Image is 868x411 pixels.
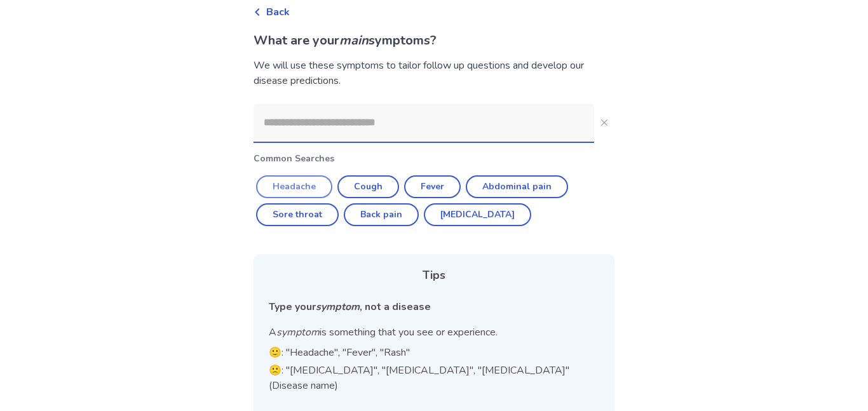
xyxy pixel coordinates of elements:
[266,4,290,20] span: Back
[316,300,360,314] i: symptom
[276,325,320,339] i: symptom
[339,32,369,49] i: main
[254,152,614,165] p: Common Searches
[256,175,332,198] button: Headache
[269,363,599,393] p: 🙁: "[MEDICAL_DATA]", "[MEDICAL_DATA]", "[MEDICAL_DATA]" (Disease name)
[344,203,419,226] button: Back pain
[424,203,531,226] button: [MEDICAL_DATA]
[254,31,614,50] p: What are your symptoms?
[256,203,339,226] button: Sore throat
[269,299,599,314] div: Type your , not a disease
[269,345,599,360] p: 🙂: "Headache", "Fever", "Rash"
[594,112,614,133] button: Close
[466,175,568,198] button: Abdominal pain
[254,104,594,142] input: Close
[269,267,599,284] div: Tips
[404,175,461,198] button: Fever
[269,325,599,340] p: A is something that you see or experience.
[254,58,614,88] div: We will use these symptoms to tailor follow up questions and develop our disease predictions.
[337,175,399,198] button: Cough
